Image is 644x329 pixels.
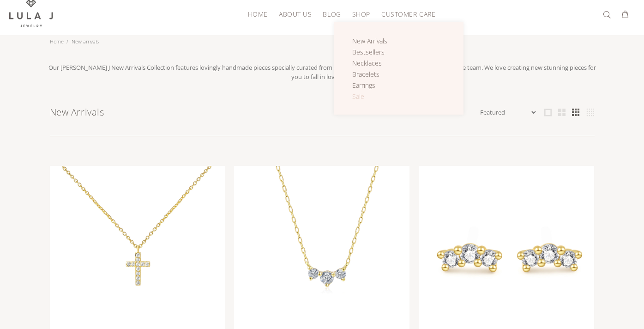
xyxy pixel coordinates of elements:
[323,11,341,18] span: BLOG
[66,35,102,48] li: New arrivals
[347,7,376,21] a: SHOP
[317,7,346,21] a: BLOG
[352,70,379,79] span: Bracelets
[352,59,382,67] span: Necklaces
[242,7,273,21] a: HOME
[50,105,478,119] h1: New Arrivals
[234,249,409,257] a: linear-gradient(135deg,rgba(255, 238, 179, 1) 0%, rgba(212, 175, 55, 1) 100%)
[50,38,64,45] a: Home
[48,63,596,81] span: Our [PERSON_NAME] J New Arrivals Collection features lovingly handmade pieces specially curated f...
[376,7,435,21] a: CUSTOMER CARE
[352,69,398,80] a: Bracelets
[50,249,225,257] a: linear-gradient(135deg,rgba(255, 238, 179, 1) 0%, rgba(212, 175, 55, 1) 100%)
[352,91,398,102] a: Sale
[352,58,398,69] a: Necklaces
[381,11,435,18] span: CUSTOMER CARE
[352,11,370,18] span: SHOP
[352,47,398,58] a: Bestsellers
[352,80,398,91] a: Earrings
[419,249,594,257] a: linear-gradient(135deg,rgba(255, 238, 179, 1) 0%, rgba(212, 175, 55, 1) 100%)
[352,37,387,45] span: New Arrivals
[352,92,364,101] span: Sale
[352,81,375,90] span: Earrings
[273,7,317,21] a: ABOUT US
[279,11,312,18] span: ABOUT US
[248,11,268,18] span: HOME
[352,36,398,47] a: New Arrivals
[352,48,385,56] span: Bestsellers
